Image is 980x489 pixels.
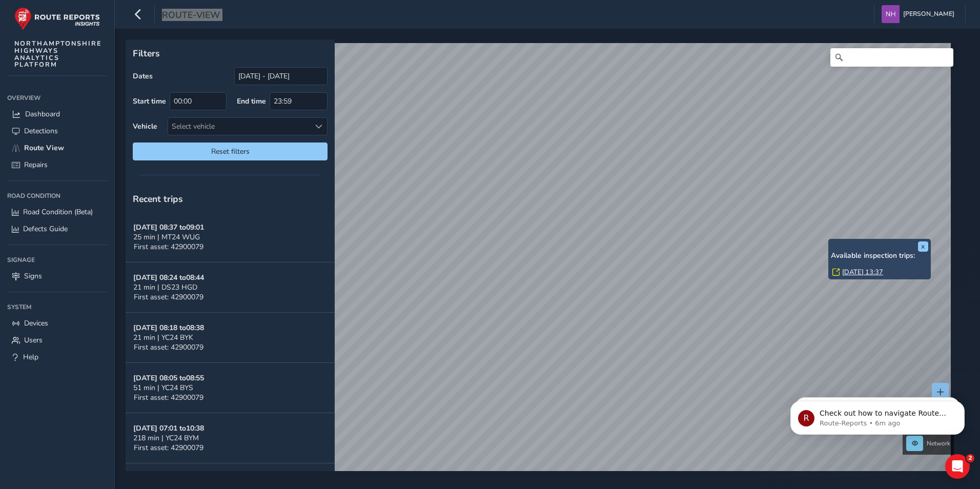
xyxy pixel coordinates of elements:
[14,40,102,68] span: NORTHAMPTONSHIRE HIGHWAYS ANALYTICS PLATFORM
[133,273,204,282] strong: [DATE] 08:24 to 08:44
[168,118,310,135] div: Select vehicle
[134,242,203,252] span: First asset: 42900079
[882,5,958,23] button: [PERSON_NAME]
[830,48,953,67] input: Search
[140,147,320,156] span: Reset filters
[133,433,199,443] span: 218 min | YC24 BYM
[133,282,197,292] span: 21 min | DS23 HGD
[134,443,203,453] span: First asset: 42900079
[23,224,68,234] span: Defects Guide
[162,9,220,23] span: route-view
[133,423,204,433] strong: [DATE] 07:01 to 10:38
[23,352,38,362] span: Help
[7,349,107,365] a: Help
[7,90,107,106] div: Overview
[133,222,204,232] strong: [DATE] 08:37 to 09:01
[133,121,157,131] label: Vehicle
[882,5,900,23] img: diamond-layout
[7,156,107,173] a: Repairs
[831,252,928,260] h6: Available inspection trips:
[133,323,204,333] strong: [DATE] 08:18 to 08:38
[7,315,107,332] a: Devices
[24,318,48,328] span: Devices
[7,332,107,349] a: Users
[133,96,166,106] label: Start time
[133,373,204,383] strong: [DATE] 08:05 to 08:55
[7,252,107,268] div: Signage
[126,413,335,463] button: [DATE] 07:01 to10:38218 min | YC24 BYMFirst asset: 42900079
[7,220,107,237] a: Defects Guide
[775,379,980,451] iframe: Intercom notifications message
[966,454,974,462] span: 2
[7,123,107,139] a: Detections
[7,139,107,156] a: Route View
[126,313,335,363] button: [DATE] 08:18 to08:3821 min | YC24 BYKFirst asset: 42900079
[134,292,203,302] span: First asset: 42900079
[126,262,335,313] button: [DATE] 08:24 to08:4421 min | DS23 HGDFirst asset: 42900079
[134,393,203,402] span: First asset: 42900079
[133,71,153,81] label: Dates
[24,335,43,345] span: Users
[918,241,928,252] button: x
[945,454,970,479] iframe: Intercom live chat
[842,268,883,277] a: [DATE] 13:37
[133,142,328,160] button: Reset filters
[133,193,183,205] span: Recent trips
[133,232,200,242] span: 25 min | MT24 WUG
[7,106,107,123] a: Dashboard
[133,333,193,342] span: 21 min | YC24 BYK
[23,207,93,217] span: Road Condition (Beta)
[129,43,951,483] canvas: Map
[7,188,107,203] div: Road Condition
[133,47,328,60] p: Filters
[134,342,203,352] span: First asset: 42900079
[237,96,266,106] label: End time
[24,271,42,281] span: Signs
[7,268,107,284] a: Signs
[7,203,107,220] a: Road Condition (Beta)
[126,212,335,262] button: [DATE] 08:37 to09:0125 min | MT24 WUGFirst asset: 42900079
[133,383,193,393] span: 51 min | YC24 BYS
[25,109,60,119] span: Dashboard
[24,126,58,136] span: Detections
[24,160,48,170] span: Repairs
[7,299,107,315] div: System
[126,363,335,413] button: [DATE] 08:05 to08:5551 min | YC24 BYSFirst asset: 42900079
[24,143,64,153] span: Route View
[903,5,954,23] span: [PERSON_NAME]
[14,7,100,30] img: rr logo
